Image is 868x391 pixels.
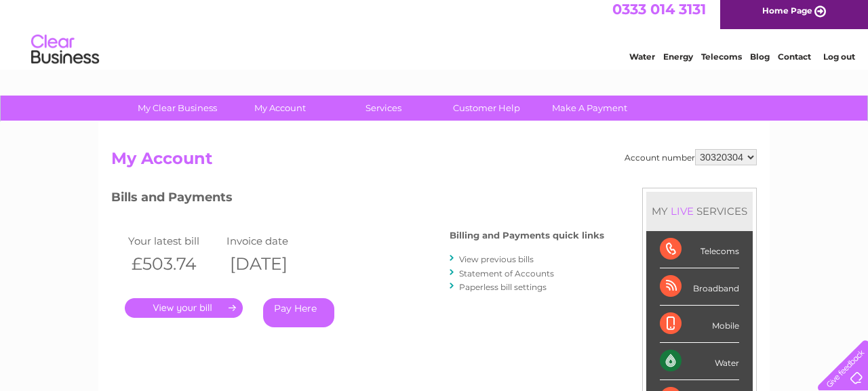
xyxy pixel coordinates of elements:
h4: Billing and Payments quick links [450,230,604,241]
img: logo.png [31,35,100,77]
div: Broadband [660,268,739,306]
a: Telecoms [701,58,742,68]
a: Contact [778,58,811,68]
a: Make A Payment [534,96,646,121]
a: Energy [663,58,693,68]
a: . [125,298,243,318]
a: Water [629,58,655,68]
div: Telecoms [660,231,739,268]
div: Mobile [660,306,739,343]
a: Pay Here [263,298,334,327]
th: [DATE] [223,250,321,278]
a: Customer Help [431,96,542,121]
th: £503.74 [125,250,223,278]
div: Account number [625,149,757,165]
a: Log out [823,58,855,68]
div: Clear Business is a trading name of Verastar Limited (registered in [GEOGRAPHIC_DATA] No. 3667643... [115,7,755,66]
a: 0333 014 3131 [612,7,706,24]
h2: My Account [111,149,757,175]
td: Your latest bill [125,232,223,250]
a: Blog [750,58,770,68]
h3: Bills and Payments [111,188,604,211]
div: LIVE [668,205,696,218]
a: Services [328,96,439,121]
td: Invoice date [223,232,321,250]
div: Water [660,343,739,380]
a: Statement of Accounts [459,268,554,279]
a: Paperless bill settings [459,282,547,292]
div: MY SERVICES [646,192,753,230]
a: My Account [224,96,336,121]
a: View previous bills [459,254,534,264]
a: My Clear Business [121,96,233,121]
